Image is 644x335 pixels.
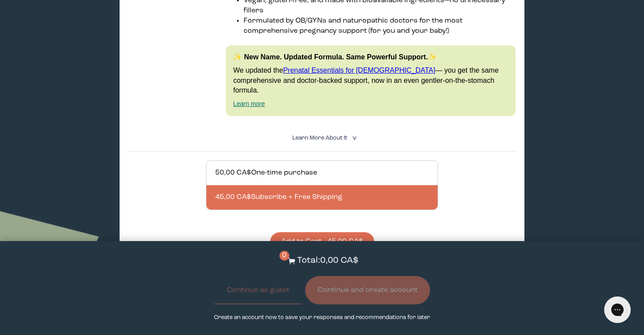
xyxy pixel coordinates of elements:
[214,313,430,322] p: Create an account now to save your responses and recommendations for later
[600,293,635,326] iframe: Gorgias live chat messenger
[349,136,358,140] i: <
[292,134,352,142] summary: Learn More About it <
[292,135,347,141] span: Learn More About it
[214,276,302,304] button: Continue as guest
[279,251,289,261] span: 0
[233,53,437,61] strong: ✨ New Name. Updated Formula. Same Powerful Support.✨
[270,232,374,251] button: Add to Cart - 45,00 CA$
[283,66,435,74] a: Prenatal Essentials for [DEMOGRAPHIC_DATA]
[297,254,358,267] p: Total: 0,00 CA$
[233,100,265,107] a: Learn more
[305,276,430,304] button: Continue and create account
[233,66,508,95] p: We updated the — you get the same comprehensive and doctor-backed support, now in an even gentler...
[244,16,515,36] li: Formulated by OB/GYNs and naturopathic doctors for the most comprehensive pregnancy support (for ...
